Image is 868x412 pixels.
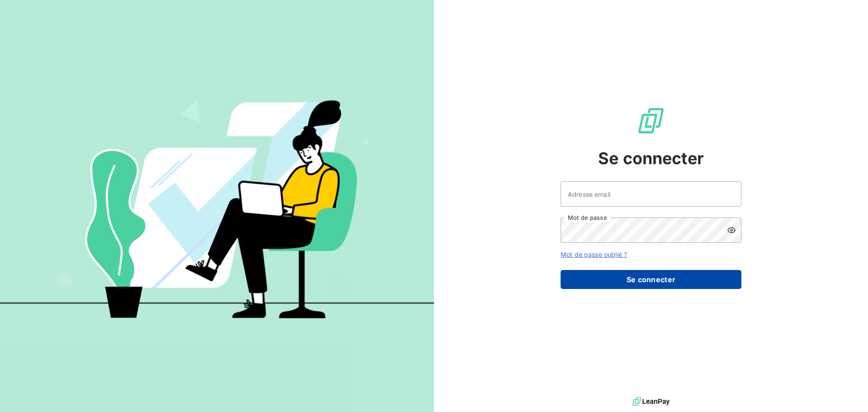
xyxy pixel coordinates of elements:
[561,251,627,258] a: Mot de passe oublié ?
[598,146,704,170] span: Se connecter
[561,270,741,289] button: Se connecter
[561,181,741,207] input: placeholder
[637,106,665,135] img: Logo LeanPay
[632,395,670,408] img: logo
